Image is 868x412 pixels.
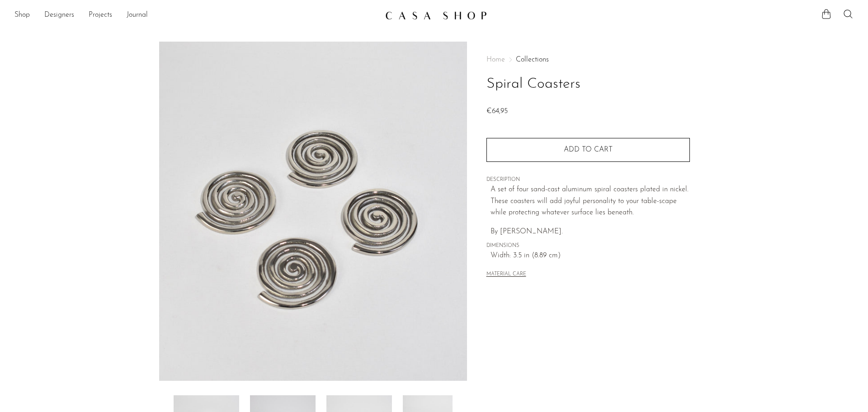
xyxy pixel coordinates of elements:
[491,250,690,262] span: Width: 3.5 in (8.89 cm)
[14,8,378,23] nav: Desktop navigation
[491,228,563,235] span: By [PERSON_NAME].
[89,9,112,21] a: Projects
[14,9,30,21] a: Shop
[44,9,74,21] a: Designers
[14,8,378,23] ul: NEW HEADER MENU
[491,186,689,216] span: A set of four sand-cast aluminum spiral coasters plated in nickel. These coasters will add joyful...
[516,56,549,63] a: Collections
[564,146,613,154] span: Add to cart
[486,73,690,96] h1: Spiral Coasters
[486,271,526,278] button: MATERIAL CARE
[486,242,690,250] span: DIMENSIONS
[159,42,467,381] img: Spiral Coasters
[486,56,690,63] nav: Breadcrumbs
[486,138,690,161] button: Add to cart
[486,108,508,115] span: €64,95
[486,176,690,184] span: DESCRIPTION
[486,56,505,63] span: Home
[127,9,148,21] a: Journal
